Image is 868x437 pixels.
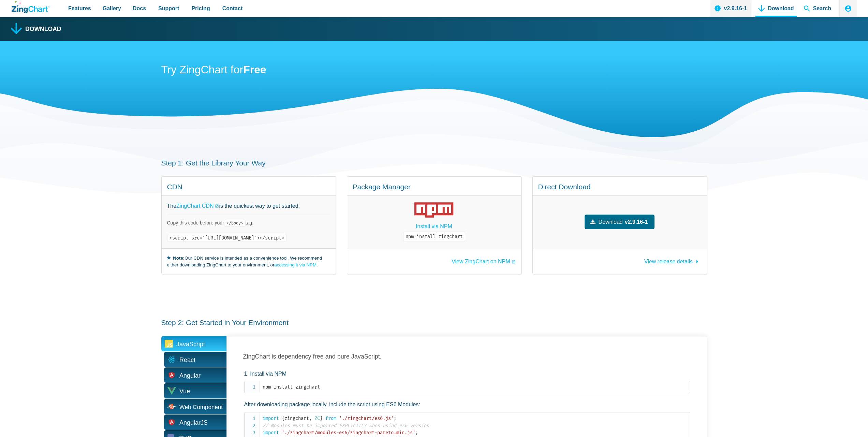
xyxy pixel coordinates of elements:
code: zingchart [263,415,690,436]
span: View release details [644,259,693,264]
span: ZC [314,416,320,421]
a: View release details [644,255,701,264]
span: import [263,430,279,436]
span: { [282,416,284,421]
span: from [325,416,336,421]
span: , [309,416,312,421]
span: Web Component [179,404,223,410]
code: npm install zingchart [263,383,690,391]
a: View ZingChart on NPM [452,259,515,264]
span: Docs [133,4,146,13]
span: Pricing [191,4,210,13]
h4: Package Manager [353,182,516,191]
span: Vue [179,386,190,397]
span: AngularJS [179,418,208,428]
h2: Try ZingChart for [161,63,707,78]
p: The is the quickest way to get started. [167,201,330,210]
span: Gallery [103,4,121,13]
span: ; [415,430,418,436]
h3: Step 2: Get Started in Your Environment [161,318,707,327]
code: <script src="[URL][DOMAIN_NAME]"></script> [167,234,286,242]
strong: Note: [173,256,185,261]
p: Copy this code before your tag: [167,220,330,226]
code: </body> [224,220,246,227]
h3: ZingChart is dependency free and pure JavaScript. [243,353,690,361]
code: npm install zingchart [403,232,465,242]
small: Our CDN service is intended as a convenience tool. We recommend either downloading ZingChart to y... [167,254,330,268]
h1: Download [25,26,61,32]
span: JavaScript [176,339,205,350]
p: After downloading package locally, include the script using ES6 Modules: [244,400,690,409]
strong: Free [243,63,266,76]
span: import [263,416,279,421]
span: } [320,416,323,421]
h4: Direct Download [538,182,701,191]
span: Contact [222,4,243,13]
h4: CDN [167,182,330,191]
span: Download [599,217,623,227]
strong: v2.9.16-1 [625,217,648,227]
a: ZingChart CDN [176,201,219,210]
a: accessing it via NPM [274,262,317,267]
span: Support [158,4,179,13]
a: ZingChart Logo. Click to return to the homepage [12,1,50,13]
span: React [179,355,195,365]
span: Features [68,4,91,13]
span: ; [394,416,396,421]
span: './zingchart/es6.js' [339,416,394,421]
span: Angular [179,370,201,381]
span: // Modules must be imported EXPLICITLY when using es6 version [263,423,429,428]
a: Install via NPM [416,222,452,231]
a: Downloadv2.9.16-1 [585,215,655,229]
span: './zingchart/modules-es6/zingchart-pareto.min.js' [282,430,415,436]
